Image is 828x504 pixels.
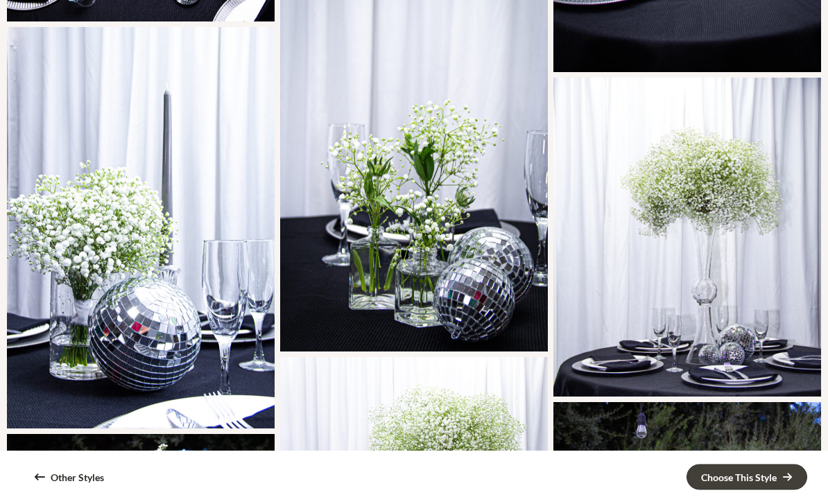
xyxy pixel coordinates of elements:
[687,464,807,490] a: Choose This Style
[7,28,275,429] div: Bridesmaid Bouquet reused as centerpiece
[51,473,104,483] div: Other Styles
[21,465,118,489] a: Other Styles
[553,78,821,397] div: Tall Arrangement
[701,473,777,483] div: Choose This Style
